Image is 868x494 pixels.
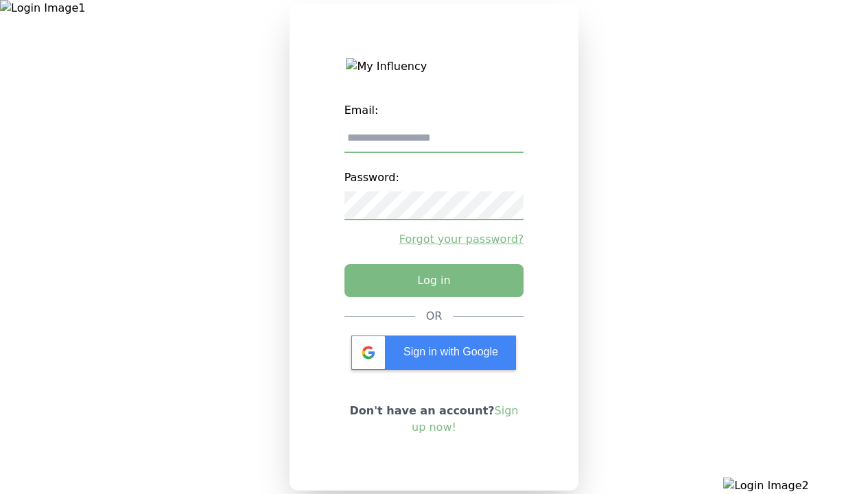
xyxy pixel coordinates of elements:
[346,58,521,75] img: My Influency
[344,97,524,124] label: Email:
[344,231,524,248] a: Forgot your password?
[344,264,524,297] button: Log in
[351,336,516,370] div: Sign in with Google
[723,478,868,494] img: Login Image2
[426,308,443,325] div: OR
[344,403,524,436] p: Don't have an account?
[403,346,498,357] span: Sign in with Google
[344,164,524,191] label: Password:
